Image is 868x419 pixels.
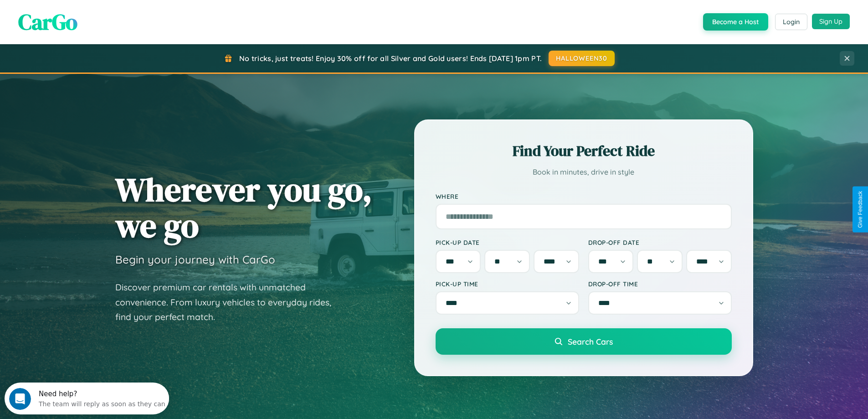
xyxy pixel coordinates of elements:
[703,13,768,31] button: Become a Host
[436,141,732,161] h2: Find Your Perfect Ride
[436,166,732,179] p: Book in minutes, drive in style
[115,171,372,243] h1: Wherever you go, we go
[9,388,31,410] iframe: Intercom live chat
[34,8,161,15] div: Need help?
[436,192,732,200] label: Where
[436,238,579,246] label: Pick-up Date
[115,253,275,266] h3: Begin your journey with CarGo
[857,191,863,228] div: Give Feedback
[812,14,850,29] button: Sign Up
[588,280,732,288] label: Drop-off Time
[568,336,613,347] span: Search Cars
[18,7,77,37] span: CarGo
[5,383,169,414] iframe: Intercom live chat discovery launcher
[115,280,343,325] p: Discover premium car rentals with unmatched convenience. From luxury vehicles to everyday rides, ...
[239,54,542,63] span: No tricks, just treats! Enjoy 30% off for all Silver and Gold users! Ends [DATE] 1pm PT.
[775,14,807,30] button: Login
[549,51,615,66] button: HALLOWEEN30
[588,238,732,246] label: Drop-off Date
[436,328,732,355] button: Search Cars
[4,4,169,29] div: Open Intercom Messenger
[436,280,579,288] label: Pick-up Time
[34,15,161,25] div: The team will reply as soon as they can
